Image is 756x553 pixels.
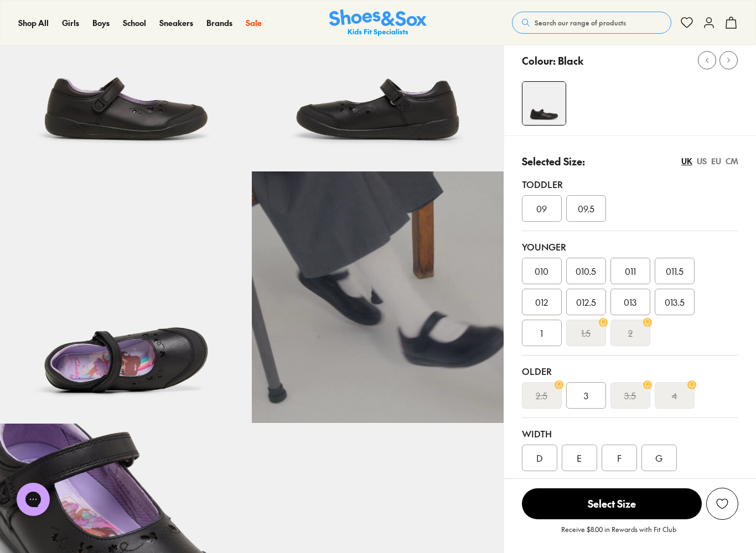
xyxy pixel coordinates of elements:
span: 09 [536,202,547,215]
div: Older [522,364,738,378]
p: Receive $8.00 in Rewards with Fit Club [561,524,676,544]
div: Younger [522,240,738,253]
s: 1.5 [581,326,591,340]
button: Search our range of products [512,12,671,34]
a: Cloud Castle Bailee [252,171,504,423]
a: Girls [62,17,79,29]
p: Selected Size: [522,154,585,169]
a: Shoes & Sox [329,9,427,36]
div: US [697,155,707,167]
span: 3 [584,389,588,402]
div: Toddler [522,178,738,191]
div: CM [726,155,738,167]
span: 013.5 [665,295,685,309]
span: 010.5 [576,264,596,278]
span: 010 [535,264,548,278]
s: 3.5 [624,389,636,402]
div: F [602,445,637,471]
button: Select Size [522,488,702,520]
a: Boys [92,17,110,29]
img: SNS_Logo_Responsive.svg [329,9,427,36]
div: E [562,445,597,471]
iframe: Gorgias live chat messenger [11,479,55,520]
div: Width [522,427,738,440]
span: 013 [624,295,636,309]
span: Search our range of products [535,18,626,28]
div: D [522,445,557,471]
img: 4-524466_1 [522,82,566,125]
span: 011 [625,264,636,278]
span: 012 [535,295,548,309]
div: UK [681,155,692,167]
a: Sale [246,17,262,29]
a: School [123,17,146,29]
span: 1 [540,326,543,340]
div: G [641,445,677,471]
p: Colour: [522,53,556,68]
a: Shop All [18,17,49,29]
s: 4 [672,389,677,402]
button: Add to Wishlist [706,488,738,520]
span: Select Size [522,488,702,519]
span: 011.5 [666,264,683,278]
span: 09.5 [578,202,594,215]
div: EU [711,155,721,167]
p: Black [558,53,583,68]
a: Sneakers [159,17,193,29]
span: 012.5 [576,295,596,309]
a: Brands [206,17,232,29]
s: 2 [628,326,633,340]
s: 2.5 [536,389,547,402]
